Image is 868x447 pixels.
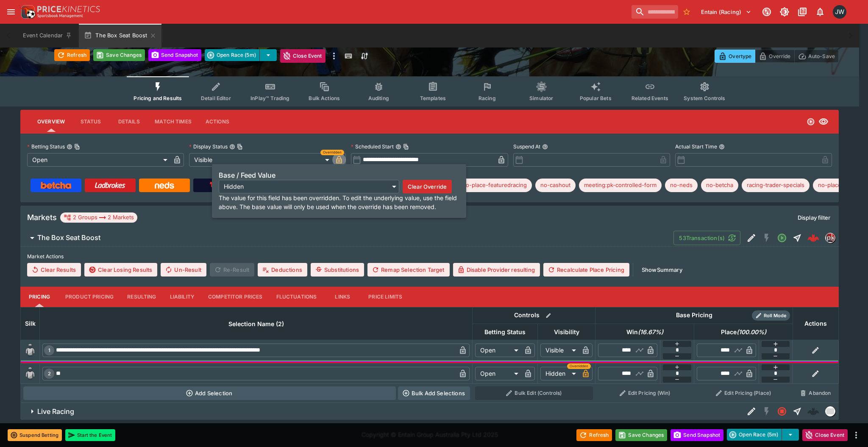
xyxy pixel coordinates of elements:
[219,171,459,180] h6: Base / Feed Value
[258,263,307,277] button: Deductions
[84,263,157,277] button: Clear Losing Results
[579,179,662,192] div: Betting Target: cerberus
[744,230,759,246] button: Edit Detail
[513,143,540,150] p: Suspend At
[473,307,595,324] th: Controls
[189,143,228,150] p: Display Status
[23,367,37,380] img: blank-silk.png
[795,386,836,400] button: Abandon
[670,429,723,441] button: Send Snapshot
[812,4,828,20] button: Notifications
[120,287,163,307] button: Resulting
[127,76,732,106] div: Event type filters
[715,50,839,63] div: Start From
[155,182,174,189] img: Neds
[79,24,161,47] button: The Box Seat Boost
[813,179,846,192] div: Betting Target: cerberus
[774,404,790,419] button: Closed
[3,4,19,20] button: open drawer
[540,367,579,380] div: Hidden
[311,263,364,277] button: Substitutions
[148,112,198,132] button: Match Times
[579,181,662,190] span: meeting:pk-controlled-form
[210,182,228,189] img: TabNZ
[774,230,790,246] button: Open
[777,233,787,243] svg: Open
[543,263,629,277] button: Recalculate Place Pricing
[189,153,332,167] div: Visible
[479,95,496,101] span: Racing
[570,363,588,369] span: Overridden
[826,407,835,416] img: liveracing
[617,327,673,337] span: Win
[545,327,589,337] span: Visibility
[580,95,612,101] span: Popular Bets
[475,344,521,357] div: Open
[697,386,790,400] button: Edit Pricing (Place)
[237,144,243,150] button: Copy To Clipboard
[475,327,535,337] span: Betting Status
[161,263,206,277] span: Un-Result
[833,5,846,19] div: Jayden Wyke
[403,144,409,150] button: Copy To Clipboard
[475,386,593,400] button: Bulk Edit (Controls)
[148,49,201,61] button: Send Snapshot
[37,14,83,18] img: Sportsbook Management
[21,307,40,340] th: Silk
[782,429,799,441] button: select merge strategy
[323,150,342,155] span: Overridden
[420,95,446,101] span: Templates
[665,179,698,192] div: Betting Target: cerberus
[219,180,399,193] div: Hidden
[74,144,80,150] button: Copy To Clipboard
[46,371,53,377] span: 2
[742,179,810,192] div: Betting Target: cerberus
[309,95,340,101] span: Bulk Actions
[351,143,394,150] p: Scheduled Start
[362,287,409,307] button: Price Limits
[250,95,289,101] span: InPlay™ Trading
[615,429,667,441] button: Save Changes
[777,4,792,20] button: Toggle light/dark mode
[793,307,838,340] th: Actions
[712,327,776,337] span: Place
[665,181,698,190] span: no-neds
[37,6,100,12] img: PriceKinetics
[825,233,835,243] div: pricekinetics
[475,367,521,380] div: Open
[31,112,72,132] button: Overview
[807,232,819,244] div: fd415f0c-a460-4e0d-87da-77e5d46a0820
[701,179,738,192] div: Betting Target: cerberus
[742,181,810,190] span: racing-trader-specials
[58,287,120,307] button: Product Pricing
[790,404,805,419] button: Straight
[27,250,832,263] label: Market Actions
[280,49,325,63] button: Close Event
[368,95,389,101] span: Auditing
[8,429,62,441] button: Suspend Betting
[457,179,532,192] div: Betting Target: cerberus
[637,263,687,277] button: ShowSummary
[632,95,668,101] span: Related Events
[529,95,553,101] span: Simulator
[54,49,90,61] button: Refresh
[802,429,848,441] button: Close Event
[851,430,861,440] button: more
[818,117,829,127] svg: Visible
[65,429,115,441] button: Start the Event
[535,181,576,190] span: no-cashout
[219,193,459,211] p: The value for this field has been overridden. To edit the underlying value, use the field above. ...
[27,263,81,277] button: Clear Results
[453,263,540,277] button: Disable Provider resulting
[759,230,774,246] button: SGM Disabled
[807,117,815,126] svg: Open
[163,287,201,307] button: Liability
[598,386,692,400] button: Edit Pricing (Win)
[759,4,774,20] button: Connected to PK
[632,5,678,19] input: search
[20,287,58,307] button: Pricing
[27,212,57,222] h5: Markets
[576,429,612,441] button: Refresh
[201,287,270,307] button: Competitor Prices
[134,95,182,101] span: Pricing and Results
